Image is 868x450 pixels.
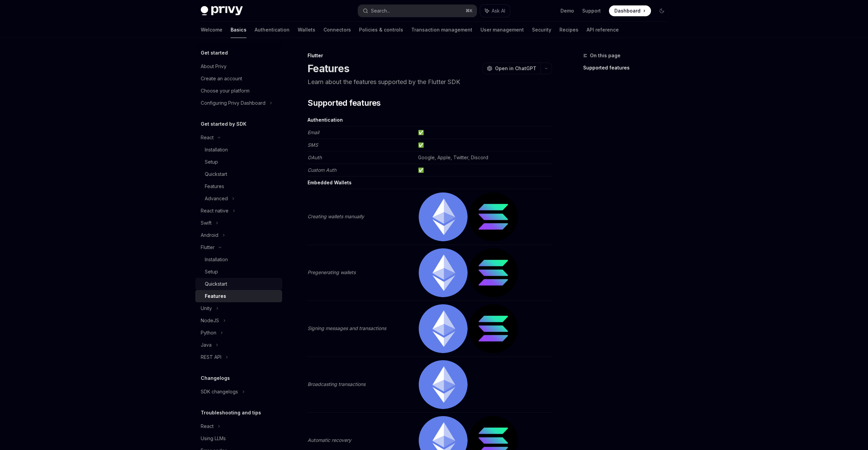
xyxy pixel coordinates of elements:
[308,180,352,185] strong: Embedded Wallets
[201,231,218,239] div: Android
[587,22,619,38] a: API reference
[195,290,282,302] a: Features
[415,151,552,164] td: Google, Apple, Twitter, Discord
[559,22,578,38] a: Recipes
[195,432,282,445] a: Using LLMs
[201,304,212,312] div: Unity
[308,437,351,443] em: Automatic recovery
[371,7,390,15] div: Search...
[308,117,343,123] strong: Authentication
[419,192,468,241] img: ethereum.png
[482,63,540,74] button: Open in ChatGPT
[298,22,315,38] a: Wallets
[201,341,212,349] div: Java
[201,99,265,107] div: Configuring Privy Dashboard
[195,60,282,73] a: About Privy
[411,22,472,38] a: Transaction management
[201,243,215,251] div: Flutter
[415,139,552,151] td: ✅
[201,219,212,227] div: Swift
[201,120,246,128] h5: Get started by SDK
[419,360,468,409] img: ethereum.png
[359,22,403,38] a: Policies & controls
[415,164,552,177] td: ✅
[195,156,282,168] a: Setup
[205,280,227,288] div: Quickstart
[466,8,473,14] span: ⌘ K
[201,49,228,57] h5: Get started
[201,329,216,337] div: Python
[255,22,290,38] a: Authentication
[308,155,322,160] em: OAuth
[308,325,386,331] em: Signing messages and transactions
[308,77,552,87] p: Learn about the features supported by the Flutter SDK
[308,62,349,75] h1: Features
[205,292,226,300] div: Features
[201,434,226,443] div: Using LLMs
[323,22,351,38] a: Connectors
[195,168,282,180] a: Quickstart
[201,134,214,142] div: React
[195,266,282,278] a: Setup
[205,146,228,154] div: Installation
[308,213,364,219] em: Creating wallets manually
[195,180,282,192] a: Features
[560,7,574,14] a: Demo
[308,129,319,135] em: Email
[201,374,230,382] h5: Changelogs
[656,5,667,16] button: Toggle dark mode
[231,22,246,38] a: Basics
[609,5,651,16] a: Dashboard
[582,7,601,14] a: Support
[419,248,468,297] img: ethereum.png
[201,422,214,430] div: React
[415,126,552,139] td: ✅
[492,7,505,14] span: Ask AI
[195,144,282,156] a: Installation
[201,207,229,215] div: React native
[201,6,243,16] img: dark logo
[583,62,673,73] a: Supported features
[201,353,221,361] div: REST API
[614,7,640,14] span: Dashboard
[201,75,242,83] div: Create an account
[469,304,518,353] img: solana.png
[469,192,518,241] img: solana.png
[201,409,261,417] h5: Troubleshooting and tips
[201,87,250,95] div: Choose your platform
[480,5,510,17] button: Ask AI
[308,269,356,275] em: Pregenerating wallets
[201,62,226,70] div: About Privy
[201,22,222,38] a: Welcome
[480,22,524,38] a: User management
[195,73,282,85] a: Create an account
[205,170,227,178] div: Quickstart
[495,65,536,72] span: Open in ChatGPT
[195,85,282,97] a: Choose your platform
[195,278,282,290] a: Quickstart
[532,22,551,38] a: Security
[419,304,468,353] img: ethereum.png
[205,268,218,276] div: Setup
[308,142,318,148] em: SMS
[308,98,380,108] span: Supported features
[195,253,282,266] a: Installation
[205,255,228,264] div: Installation
[358,5,477,17] button: Search...⌘K
[590,52,620,60] span: On this page
[205,158,218,166] div: Setup
[201,316,219,325] div: NodeJS
[469,248,518,297] img: solana.png
[308,381,366,387] em: Broadcasting transactions
[201,388,238,396] div: SDK changelogs
[308,52,552,59] div: Flutter
[308,167,336,173] em: Custom Auth
[205,182,224,190] div: Features
[205,195,228,203] div: Advanced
